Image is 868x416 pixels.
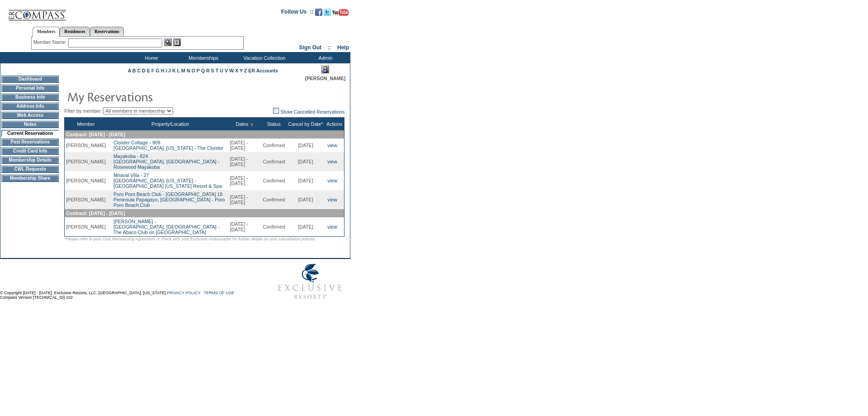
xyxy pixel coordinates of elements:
[235,68,238,73] a: X
[67,87,248,105] img: pgTtlMyReservations.gif
[229,152,262,171] td: [DATE] - [DATE]
[1,85,59,92] td: Personal Info
[299,44,321,51] a: Sign Out
[337,44,349,51] a: Help
[324,9,331,16] img: Follow us on Twitter
[192,68,195,73] a: O
[1,130,59,137] td: Current Reservations
[33,38,68,46] div: Member Name:
[248,123,254,126] img: Ascending
[1,166,59,173] td: CWL Requests
[197,68,200,73] a: P
[1,148,59,155] td: Credit Card Info
[113,153,219,170] a: Mayakoba - 824[GEOGRAPHIC_DATA], [GEOGRAPHIC_DATA] - Rosewood Mayakoba
[228,52,298,63] td: Vacation Collection
[66,132,125,137] span: Contract: [DATE] - [DATE]
[261,139,286,152] td: Confirmed
[269,259,350,304] img: Exclusive Resorts
[328,44,331,51] span: ::
[229,190,262,209] td: [DATE] - [DATE]
[113,140,223,151] a: Cloister Cottage - 909[GEOGRAPHIC_DATA], [US_STATE] - The Cloister
[142,68,146,73] a: D
[229,217,262,237] td: [DATE] - [DATE]
[286,217,325,237] td: [DATE]
[127,68,131,73] a: A
[151,68,155,73] a: F
[151,121,189,127] a: Property/Location
[1,112,59,119] td: Web Access
[168,68,171,73] a: J
[147,68,150,73] a: E
[240,68,243,73] a: Y
[113,219,219,235] a: [PERSON_NAME] -[GEOGRAPHIC_DATA], [GEOGRAPHIC_DATA] - The Abaco Club on [GEOGRAPHIC_DATA]
[65,152,107,171] td: [PERSON_NAME]
[225,68,228,73] a: V
[90,27,124,36] a: Reservations
[65,171,107,190] td: [PERSON_NAME]
[288,121,323,127] a: Cancel by Date*
[33,27,60,37] a: Members
[315,9,322,16] img: Become our fan on Facebook
[156,68,159,73] a: G
[1,121,59,128] td: Notes
[216,68,219,73] a: T
[211,68,214,73] a: S
[315,11,322,17] a: Become our fan on Facebook
[332,9,349,16] img: Subscribe to our YouTube Channel
[1,103,59,110] td: Address Info
[236,121,248,127] a: Dates
[201,68,205,73] a: Q
[261,171,286,190] td: Confirmed
[8,2,66,21] img: Compass Home
[286,152,325,171] td: [DATE]
[206,68,210,73] a: R
[1,157,59,164] td: Membership Details
[298,52,350,63] td: Admin
[220,68,223,73] a: U
[172,68,176,73] a: K
[261,190,286,209] td: Confirmed
[113,172,222,189] a: Miraval Villa - 27[GEOGRAPHIC_DATA], [US_STATE] - [GEOGRAPHIC_DATA] [US_STATE] Resort & Spa
[267,121,281,127] a: Status
[1,175,59,182] td: Membership Share
[113,191,225,208] a: Poro Poro Beach Club - [GEOGRAPHIC_DATA] 18Peninsula Papagayo, [GEOGRAPHIC_DATA] - Poro Poro Beac...
[64,237,316,241] span: *Please refer to your Club Membership Agreement or check with your Exclusive Ambassador for furth...
[244,68,247,73] a: Z
[181,68,185,73] a: M
[1,76,59,83] td: Dashboard
[332,11,349,17] a: Subscribe to our YouTube Channel
[324,11,331,17] a: Follow us on Twitter
[137,68,141,73] a: C
[167,291,200,295] a: PRIVACY POLICY
[165,68,167,73] a: I
[65,190,107,209] td: [PERSON_NAME]
[177,68,180,73] a: L
[327,224,337,230] a: view
[327,159,337,164] a: view
[327,197,337,202] a: view
[60,27,90,36] a: Residences
[327,143,337,148] a: view
[65,139,107,152] td: [PERSON_NAME]
[176,52,228,63] td: Memberships
[64,108,102,114] span: Filter by member:
[286,171,325,190] td: [DATE]
[281,8,313,19] td: Follow Us ::
[248,68,278,73] a: ER Accounts
[229,171,262,190] td: [DATE] - [DATE]
[204,291,235,295] a: TERMS OF USE
[65,217,107,237] td: [PERSON_NAME]
[1,94,59,101] td: Business Info
[77,121,95,127] a: Member
[161,68,165,73] a: H
[173,38,181,46] img: Reservations
[305,76,345,81] span: [PERSON_NAME]
[187,68,190,73] a: N
[286,190,325,209] td: [DATE]
[321,66,329,73] img: Impersonate
[327,178,337,183] a: view
[164,38,172,46] img: View
[273,108,279,114] img: chk_off.JPG
[132,68,136,73] a: B
[1,139,59,146] td: Past Reservations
